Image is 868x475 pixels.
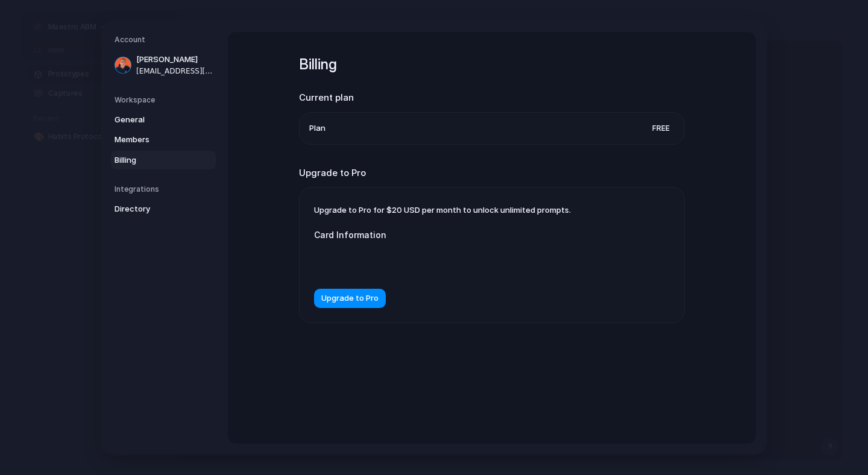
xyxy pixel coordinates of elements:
label: Card Information [314,228,555,241]
h5: Workspace [115,94,216,105]
a: Billing [111,150,216,169]
span: Plan [309,122,325,134]
span: [EMAIL_ADDRESS][DOMAIN_NAME] [136,65,213,76]
h2: Upgrade to Pro [299,166,685,180]
button: Upgrade to Pro [314,289,386,308]
a: Members [111,130,216,149]
span: Free [647,122,675,134]
a: Directory [111,200,216,219]
span: Directory [115,203,192,215]
iframe: Quadro seguro de entrada do pagamento com cartão [324,256,546,267]
h5: Account [115,34,216,45]
span: [PERSON_NAME] [136,54,213,66]
h1: Billing [299,54,685,75]
h2: Current plan [299,91,685,105]
a: General [111,110,216,129]
span: Upgrade to Pro [321,292,379,304]
span: Upgrade to Pro for $20 USD per month to unlock unlimited prompts. [314,205,571,215]
span: General [115,113,192,125]
span: Billing [115,154,192,166]
a: [PERSON_NAME][EMAIL_ADDRESS][DOMAIN_NAME] [111,50,216,80]
h5: Integrations [115,184,216,195]
span: Members [115,134,192,146]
